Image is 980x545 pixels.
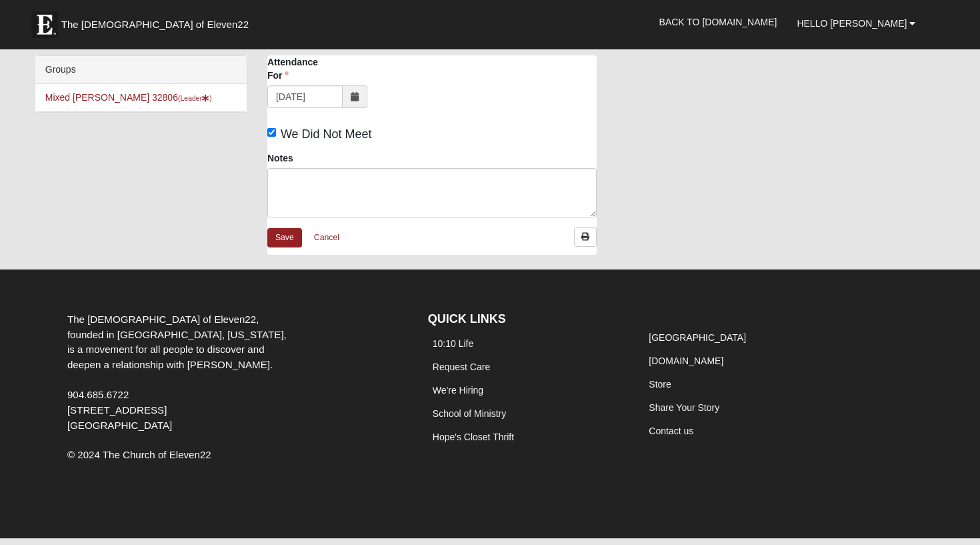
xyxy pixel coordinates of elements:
[433,385,483,396] a: We're Hiring
[649,426,693,436] a: Contact us
[787,7,925,40] a: Hello [PERSON_NAME]
[433,432,514,442] a: Hope's Closet Thrift
[305,227,348,248] a: Cancel
[67,420,172,431] span: [GEOGRAPHIC_DATA]
[649,379,671,390] a: Store
[178,94,212,102] small: (Leader )
[31,11,58,38] img: Eleven22 logo
[433,408,506,419] a: School of Ministry
[797,18,907,29] span: Hello [PERSON_NAME]
[267,55,335,82] label: Attendance For
[57,312,298,434] div: The [DEMOGRAPHIC_DATA] of Eleven22, founded in [GEOGRAPHIC_DATA], [US_STATE], is a movement for a...
[649,332,746,343] a: [GEOGRAPHIC_DATA]
[61,18,249,31] span: The [DEMOGRAPHIC_DATA] of Eleven22
[25,5,291,38] a: The [DEMOGRAPHIC_DATA] of Eleven22
[649,402,719,413] a: Share Your Story
[428,312,625,327] h4: QUICK LINKS
[574,227,597,247] a: Print Attendance Roster
[45,92,212,103] a: Mixed [PERSON_NAME] 32806(Leader)
[267,128,276,137] input: We Did Not Meet
[433,338,474,349] a: 10:10 Life
[281,127,372,141] span: We Did Not Meet
[649,5,787,39] a: Back to [DOMAIN_NAME]
[433,362,490,372] a: Request Care
[649,356,723,366] a: [DOMAIN_NAME]
[267,151,293,165] label: Notes
[267,228,302,247] a: Save
[35,56,247,84] div: Groups
[67,449,211,460] span: © 2024 The Church of Eleven22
